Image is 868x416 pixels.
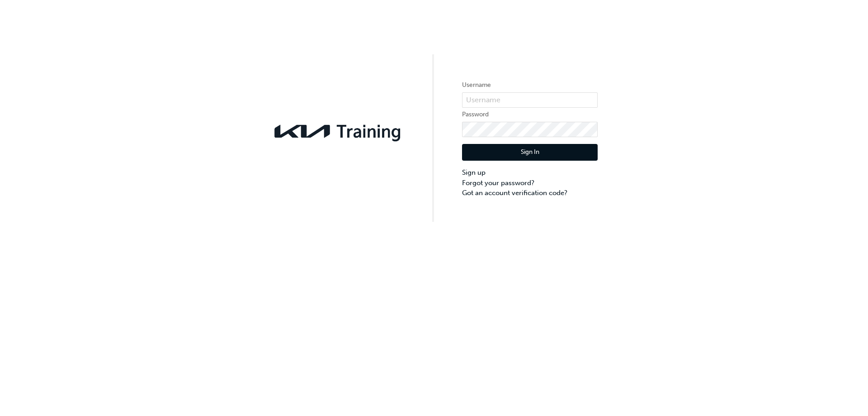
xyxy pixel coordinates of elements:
a: Got an account verification code? [462,188,598,198]
a: Sign up [462,167,598,178]
input: Username [462,92,598,108]
a: Forgot your password? [462,178,598,188]
label: Password [462,109,598,120]
img: kia-training [270,119,406,143]
label: Username [462,80,598,91]
button: Sign In [462,144,598,161]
